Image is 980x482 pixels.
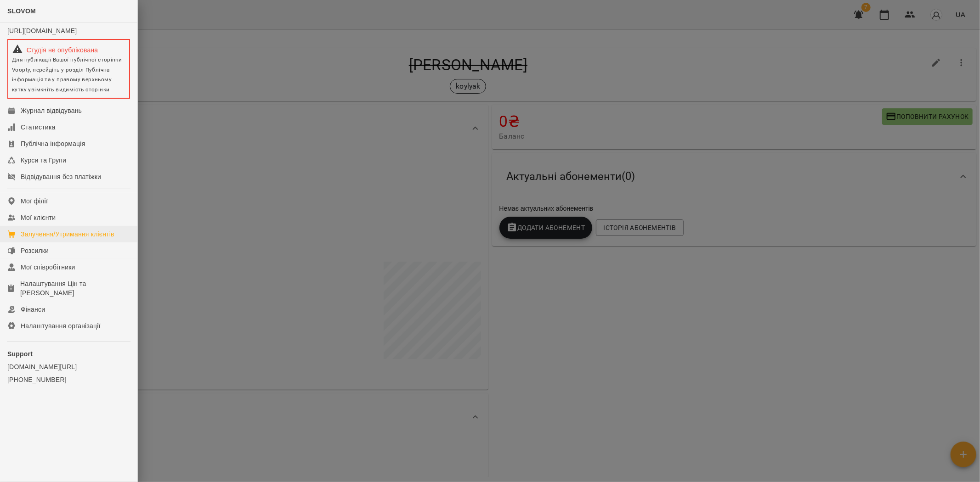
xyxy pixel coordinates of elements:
[21,246,49,255] div: Розсилки
[21,263,75,272] div: Мої співробітники
[21,139,85,148] div: Публічна інформація
[21,321,101,331] div: Налаштування організації
[7,349,130,359] p: Support
[21,230,114,239] div: Залучення/Утримання клієнтів
[7,375,130,384] a: [PHONE_NUMBER]
[21,156,66,165] div: Курси та Групи
[21,123,56,132] div: Статистика
[21,305,45,314] div: Фінанси
[21,172,101,181] div: Відвідування без платіжки
[7,362,130,371] a: [DOMAIN_NAME][URL]
[21,196,48,206] div: Мої філії
[12,56,122,93] span: Для публікації Вашої публічної сторінки Voopty, перейдіть у розділ Публічна інформація та у право...
[7,7,36,15] span: SLOVOM
[7,27,77,34] a: [URL][DOMAIN_NAME]
[20,279,130,297] div: Налаштування Цін та [PERSON_NAME]
[21,106,82,115] div: Журнал відвідувань
[12,44,125,55] div: Студія не опублікована
[21,213,56,222] div: Мої клієнти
